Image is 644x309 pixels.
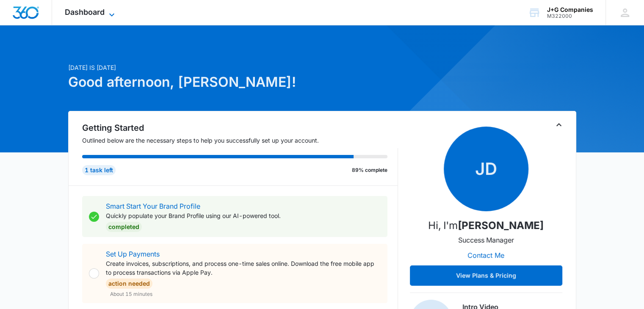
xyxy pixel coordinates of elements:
h1: Good afternoon, [PERSON_NAME]! [68,72,404,92]
button: View Plans & Pricing [410,265,562,286]
p: 89% complete [352,166,387,174]
div: 1 task left [82,165,116,175]
p: Outlined below are the necessary steps to help you successfully set up your account. [82,136,398,145]
div: Action Needed [106,279,152,289]
p: [DATE] is [DATE] [68,63,404,72]
a: Set Up Payments [106,250,160,258]
span: Dashboard [65,8,105,17]
p: Quickly populate your Brand Profile using our AI-powered tool. [106,211,281,220]
div: Completed [106,222,142,232]
div: account id [547,13,593,19]
p: Success Manager [458,235,514,245]
strong: [PERSON_NAME] [458,219,544,232]
button: Toggle Collapse [554,120,564,130]
a: Smart Start Your Brand Profile [106,202,200,210]
h2: Getting Started [82,121,398,134]
span: About 15 minutes [110,290,152,298]
p: Hi, I'm [428,218,544,233]
div: account name [547,6,593,13]
button: Contact Me [459,245,513,265]
span: JD [444,127,528,211]
p: Create invoices, subscriptions, and process one-time sales online. Download the free mobile app t... [106,259,381,277]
